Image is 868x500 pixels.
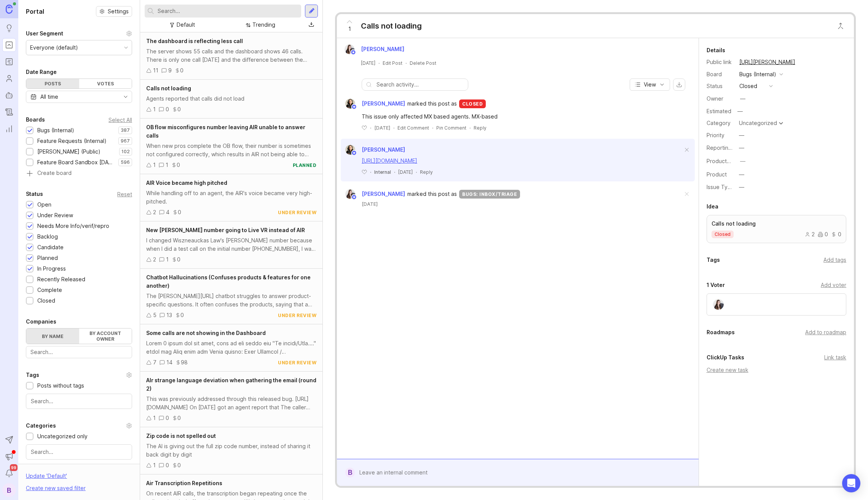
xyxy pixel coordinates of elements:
[177,21,195,29] div: Default
[842,474,860,492] div: Open Intercom Messenger
[739,144,744,152] div: —
[824,353,846,362] div: Link task
[397,125,429,131] div: Edit Comment
[361,60,375,66] a: [DATE]
[146,95,316,103] div: Agents reported that calls did not load
[140,174,322,221] a: AIR Voice became high pitchedWhile handling off to an agent, the AIR's voice became very high-pit...
[26,29,63,38] div: User Segment
[140,221,322,269] a: New [PERSON_NAME] number going to Live VR instead of AIRI changed Wiszneauckas Law's [PERSON_NAME...
[2,105,16,119] a: Changelog
[37,222,109,230] div: Needs More Info/verif/repro
[739,120,777,126] div: Uncategorized
[739,70,776,79] div: Bugs (Internal)
[362,157,417,164] a: [URL][DOMAIN_NAME]
[108,8,129,15] span: Settings
[181,358,188,367] div: 98
[707,144,747,151] label: Reporting Team
[341,99,407,109] a: Ysabelle Eugenio[PERSON_NAME]
[2,466,16,480] button: Notifications
[37,232,58,241] div: Backlog
[474,125,487,131] div: Reply
[37,158,115,167] div: Feature Board Sandbox [DATE]
[644,81,656,88] span: View
[121,138,130,144] p: 967
[146,433,216,439] span: Zip code is not spelled out
[410,60,436,66] div: Delete Post
[140,80,322,119] a: Calls not loadingAgents reported that calls did not load100
[712,220,841,228] p: Calls not loading
[707,255,720,264] div: Tags
[31,397,127,405] input: Search...
[707,46,725,55] div: Details
[707,353,744,362] div: ClickUp Tasks
[180,66,183,75] div: 0
[153,255,156,264] div: 2
[146,38,243,44] span: The dashboard is reflecting less call
[707,109,731,114] div: Estimated
[146,442,316,459] div: The AI is giving out the full zip code number, instead of sharing it back digit by digit
[2,483,16,497] button: B
[26,484,86,492] div: Create new saved filter
[2,38,16,52] a: Portal
[416,169,417,175] div: ·
[420,169,433,175] div: Reply
[345,189,355,199] img: Kelsey Fisher
[738,156,748,166] button: ProductboardID
[146,124,305,139] span: OB flow misconfigures number leaving AIR unable to answer calls
[432,125,433,131] div: ·
[707,215,846,243] a: Calls not loadingclosed200
[459,99,486,108] div: closed
[2,433,16,447] button: Send to Autopilot
[121,159,130,165] p: 596
[740,157,745,165] div: —
[146,274,311,289] span: Chatbot Hallucinations (Confuses products & features for one another)
[146,142,316,159] div: When new pros complete the OB flow, their number is sometimes not configured correctly, which res...
[166,358,172,367] div: 14
[166,208,169,216] div: 4
[362,99,405,108] span: [PERSON_NAME]
[140,119,322,174] a: OB flow misconfigures number leaving AIR unable to answer callsWhen new pros complete the OB flow...
[177,105,181,114] div: 0
[146,236,316,253] div: I changed Wiszneauckas Law's [PERSON_NAME] number because when I did a test call on the initial n...
[140,372,322,427] a: AIr strange language deviation when gathering the email (round 2)This was previously addressed th...
[345,44,354,54] img: Kelsey Fisher
[740,95,745,103] div: —
[153,461,156,470] div: 1
[362,190,405,198] span: [PERSON_NAME]
[361,46,404,52] span: [PERSON_NAME]
[117,192,132,196] div: Reset
[31,448,127,456] input: Search...
[805,232,815,237] div: 2
[40,93,58,101] div: All time
[158,7,298,15] input: Search...
[26,421,56,430] div: Categories
[26,7,44,16] h1: Portal
[707,202,718,211] div: Idea
[26,189,43,199] div: Status
[713,299,724,310] img: Kelsey Fisher
[37,254,58,262] div: Planned
[37,126,74,135] div: Bugs (Internal)
[146,395,316,412] div: This was previously addressed through this released bug. [URL][DOMAIN_NAME] On [DATE] got an agen...
[278,359,316,366] div: under review
[37,243,64,252] div: Candidate
[398,169,413,175] time: [DATE]
[26,115,45,124] div: Boards
[26,370,39,380] div: Tags
[707,132,724,138] label: Priority
[153,414,156,422] div: 1
[166,105,169,114] div: 0
[146,85,191,91] span: Calls not loading
[37,275,85,284] div: Recently Released
[833,18,848,34] button: Close button
[348,25,351,33] span: 1
[393,125,394,131] div: ·
[737,57,798,67] a: [URL][PERSON_NAME]
[37,296,55,305] div: Closed
[146,480,222,486] span: Air Transcription Repetitions
[278,312,316,319] div: under review
[37,137,107,145] div: Feature Requests (Internal)
[96,6,132,17] button: Settings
